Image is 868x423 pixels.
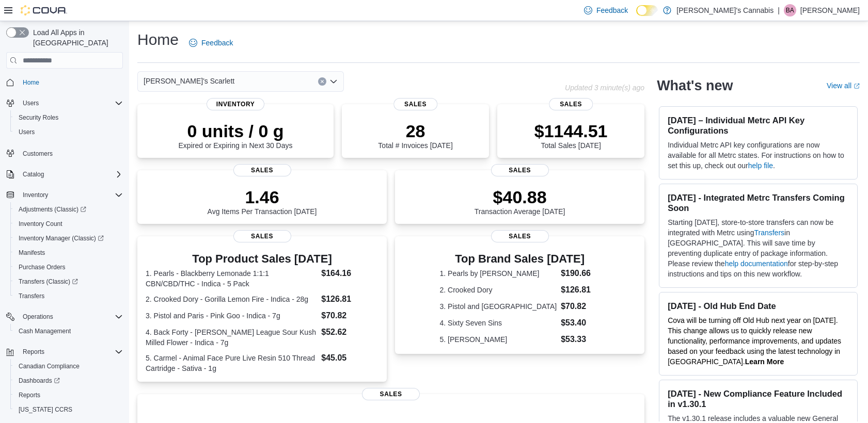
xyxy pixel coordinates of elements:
[676,4,774,17] p: [PERSON_NAME]'s Cannabis
[146,353,317,373] dt: 5. Carmel - Animal Face Pure Live Resin 510 Thread Cartridge - Sativa - 1g
[19,205,86,214] span: Adjustments (Classic)
[14,218,123,230] span: Inventory Count
[10,274,127,289] a: Transfers (Classic)
[19,391,40,399] span: Reports
[668,140,849,171] p: Individual Metrc API key configurations are now available for all Metrc states. For instructions ...
[745,357,784,366] a: Learn More
[725,259,788,268] a: help documentation
[321,326,378,338] dd: $52.62
[668,316,841,366] span: Cova will be turning off Old Hub next year on [DATE]. This change allows us to quickly release ne...
[2,96,127,110] button: Users
[778,4,780,17] p: |
[321,267,378,280] dd: $164.16
[146,327,317,348] dt: 4. Back Forty - [PERSON_NAME] League Sour Kush Milled Flower - Indica - 7g
[19,189,52,201] button: Inventory
[233,230,291,242] span: Sales
[668,192,849,213] h3: [DATE] - Integrated Metrc Transfers Coming Soon
[321,310,378,322] dd: $70.82
[19,234,104,242] span: Inventory Manager (Classic)
[14,232,123,245] span: Inventory Manager (Classic)
[19,263,66,271] span: Purchase Orders
[10,324,127,338] button: Cash Management
[137,29,179,50] h1: Home
[491,164,549,176] span: Sales
[19,311,123,323] span: Operations
[2,310,127,324] button: Operations
[14,275,123,288] span: Transfers (Classic)
[318,77,326,86] button: Clear input
[393,98,438,110] span: Sales
[784,4,796,17] div: Brandon Arrigo
[10,202,127,217] a: Adjustments (Classic)
[14,111,123,124] span: Security Roles
[19,346,49,358] button: Reports
[146,268,317,289] dt: 1. Pearls - Blackberry Lemonade 1:1:1 CBN/CBD/THC - Indica - 5 Pack
[800,4,860,17] p: [PERSON_NAME]
[565,84,644,92] p: Updated 3 minute(s) ago
[329,77,338,86] button: Open list of options
[144,75,234,87] span: [PERSON_NAME]'s Scarlett
[827,82,860,90] a: View allExternal link
[636,16,637,17] span: Dark Mode
[440,334,557,345] dt: 5. [PERSON_NAME]
[19,113,58,122] span: Security Roles
[668,217,849,279] p: Starting [DATE], store-to-store transfers can now be integrated with Metrc using in [GEOGRAPHIC_D...
[748,161,773,170] a: help file
[561,333,600,346] dd: $53.33
[549,98,593,110] span: Sales
[14,203,123,216] span: Adjustments (Classic)
[596,5,628,15] span: Feedback
[19,220,62,228] span: Inventory Count
[29,27,123,48] span: Load All Apps in [GEOGRAPHIC_DATA]
[19,249,45,257] span: Manifests
[19,97,123,109] span: Users
[201,38,233,48] span: Feedback
[10,246,127,260] button: Manifests
[14,325,75,337] a: Cash Management
[23,78,39,87] span: Home
[14,375,64,387] a: Dashboards
[19,128,35,136] span: Users
[475,187,565,207] p: $40.88
[14,403,76,416] a: [US_STATE] CCRS
[14,290,123,302] span: Transfers
[146,294,317,304] dt: 2. Crooked Dory - Gorilla Lemon Fire - Indica - 28g
[208,187,317,207] p: 1.46
[233,164,291,176] span: Sales
[10,125,127,139] button: Users
[19,147,123,159] span: Customers
[14,360,84,372] a: Canadian Compliance
[10,402,127,417] button: [US_STATE] CCRS
[440,301,557,312] dt: 3. Pistol and [GEOGRAPHIC_DATA]
[19,76,123,89] span: Home
[19,346,123,358] span: Reports
[19,405,72,414] span: [US_STATE] CCRS
[19,362,80,370] span: Canadian Compliance
[668,301,849,311] h3: [DATE] - Old Hub End Date
[534,121,608,141] p: $1144.51
[2,345,127,359] button: Reports
[561,317,600,329] dd: $53.40
[378,121,452,150] div: Total # Invoices [DATE]
[19,292,44,300] span: Transfers
[14,218,67,230] a: Inventory Count
[2,167,127,182] button: Catalog
[19,189,123,201] span: Inventory
[14,126,39,138] a: Users
[14,247,49,259] a: Manifests
[14,290,49,302] a: Transfers
[754,229,784,237] a: Transfers
[475,187,565,216] div: Transaction Average [DATE]
[23,150,53,158] span: Customers
[14,389,44,401] a: Reports
[14,126,123,138] span: Users
[321,293,378,305] dd: $126.81
[10,388,127,402] button: Reports
[19,76,43,89] a: Home
[440,253,600,265] h3: Top Brand Sales [DATE]
[657,77,733,94] h2: What's new
[10,373,127,388] a: Dashboards
[561,284,600,296] dd: $126.81
[179,121,293,141] p: 0 units / 0 g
